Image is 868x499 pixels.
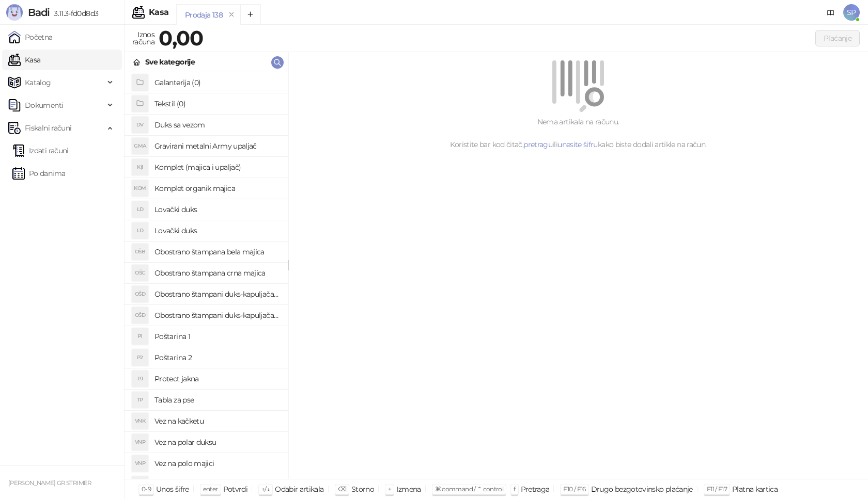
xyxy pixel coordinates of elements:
div: Drugo bezgotovinsko plaćanje [591,482,693,496]
div: Prodaja 138 [185,9,223,21]
h4: Lovački duks [154,201,280,218]
h4: Protect jakna [154,371,280,387]
span: F11 / F17 [707,485,727,493]
h4: Poštarina 2 [154,349,280,366]
span: ↑/↓ [261,485,270,493]
h4: Tabla za pse [154,392,280,408]
h4: Vez na kačketu [154,413,280,429]
h4: Komplet organik majica [154,180,280,197]
span: + [388,485,391,493]
div: VNP [132,455,148,472]
h4: Obostrano štampani duks-kapuljača beli [154,286,280,302]
a: Kasa [8,50,40,70]
div: K(I [132,159,148,175]
h4: Tekstil (0) [154,95,280,112]
strong: 0,00 [159,25,203,51]
a: unesite šifru [557,140,598,149]
div: Platna kartica [732,482,778,496]
div: GMA [132,138,148,154]
span: enter [203,485,218,493]
div: Odabir artikala [275,482,323,496]
h4: Komplet (majica i upaljač) [154,159,280,175]
span: Katalog [25,72,51,93]
span: SP [843,4,860,21]
div: PJ [132,371,148,387]
a: Po danima [12,163,65,184]
h4: Gravirani metalni Army upaljač [154,138,280,154]
div: KOM [132,180,148,197]
div: P1 [132,328,148,345]
div: P2 [132,349,148,366]
h4: Poštarina 1 [154,328,280,345]
div: VNP [132,434,148,450]
span: Dokumenti [25,95,63,116]
h4: Obostrano štampana bela majica [154,244,280,260]
div: Pretraga [521,482,550,496]
span: f [514,485,515,493]
span: 0-9 [142,485,151,493]
div: Sve kategorije [145,56,195,68]
h4: Vez na polar duksu [154,434,280,450]
div: OŠB [132,244,148,260]
div: Izmena [396,482,421,496]
a: Dokumentacija [823,4,839,21]
div: Unos šifre [156,482,189,496]
div: Storno [351,482,374,496]
span: ⌫ [338,485,346,493]
h4: Galanterija (0) [154,74,280,91]
div: OŠC [132,265,148,281]
div: LD [132,201,148,218]
span: Badi [28,6,50,19]
button: Plaćanje [815,30,860,46]
a: pretragu [523,140,552,149]
div: OŠD [132,307,148,324]
h4: gravirana pljoska [154,476,280,493]
h4: Obostrano štampana crna majica [154,265,280,281]
span: ⌘ command / ⌃ control [435,485,504,493]
div: OŠD [132,286,148,302]
a: Početna [8,27,53,47]
div: Kasa [149,8,168,17]
div: Iznos računa [130,28,157,49]
button: remove [225,10,238,19]
div: DV [132,117,148,133]
img: Logo [6,4,23,21]
h4: Vez na polo majici [154,455,280,472]
h4: Duks sa vezom [154,117,280,133]
div: LD [132,222,148,239]
span: 3.11.3-fd0d8d3 [50,9,98,18]
h4: Lovački duks [154,222,280,239]
div: GP [132,476,148,493]
div: TP [132,392,148,408]
div: Nema artikala na računu. Koristite bar kod čitač, ili kako biste dodali artikle na račun. [301,116,856,150]
span: Fiskalni računi [25,118,71,138]
button: Add tab [240,4,261,25]
div: Potvrdi [223,482,248,496]
h4: Obostrano štampani duks-kapuljača crni [154,307,280,324]
small: [PERSON_NAME] GR STRIMER [8,479,91,487]
span: F10 / F16 [563,485,585,493]
div: grid [125,72,288,479]
div: VNK [132,413,148,429]
a: Izdati računi [12,140,69,161]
